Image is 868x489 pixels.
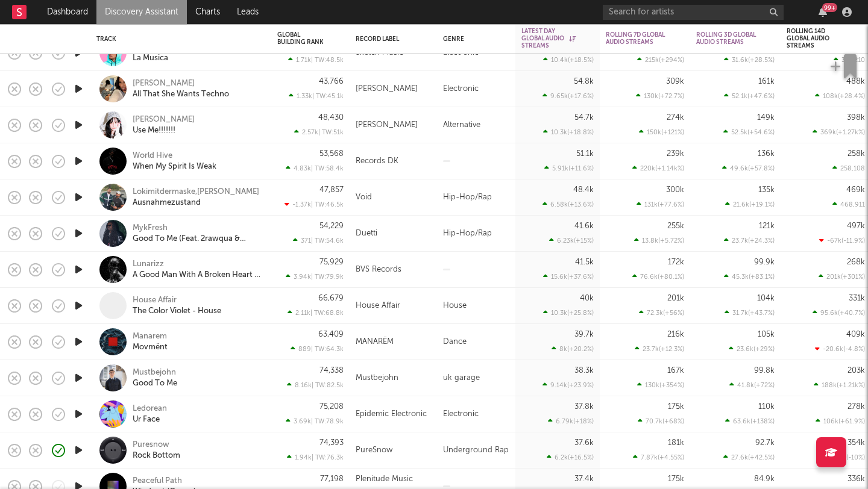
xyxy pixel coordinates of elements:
[319,439,344,447] div: 74,393
[318,114,344,122] div: 48,430
[574,78,594,86] div: 54.8k
[319,258,344,266] div: 75,929
[356,335,394,349] div: MANARËM
[319,367,344,375] div: 74,338
[637,201,684,208] div: 131k ( +77.6 % )
[813,309,865,317] div: 95.6k ( +40.7 % )
[133,114,195,125] div: [PERSON_NAME]
[755,439,775,447] div: 92.7k
[724,92,775,100] div: 52.1k ( +47.6 % )
[606,31,666,46] div: Rolling 7D Global Audio Streams
[133,342,168,353] a: Movmënt
[544,164,594,172] div: 5.91k ( +11.6 % )
[319,403,344,411] div: 75,208
[133,125,175,136] div: Use Me!!!!!!!
[754,258,775,266] div: 99.9k
[133,53,168,64] a: La Musica
[668,258,684,266] div: 172k
[574,475,594,483] div: 37.4k
[356,226,377,241] div: Duetti
[848,150,865,158] div: 258k
[356,154,398,169] div: Records DK
[574,331,594,338] div: 39.7k
[437,432,515,469] div: Underground Rap
[133,223,168,234] a: MykFresh
[667,114,684,122] div: 274k
[819,237,865,244] div: -67k ( -11.9 % )
[96,36,259,43] div: Track
[573,186,594,194] div: 48.4k
[356,36,413,43] div: Record Label
[723,128,775,136] div: 52.5k ( +54.6 % )
[632,273,684,281] div: 76.6k ( +80.1 % )
[319,186,344,194] div: 47,857
[133,295,177,306] a: House Affair
[133,367,176,378] a: Mustbejohn
[133,331,167,342] div: Manarem
[574,439,594,447] div: 37.6k
[635,345,684,353] div: 23.7k ( +12.3 % )
[638,417,684,425] div: 70.7k ( +68 % )
[819,7,827,17] button: 99+
[437,396,515,432] div: Electronic
[758,331,775,338] div: 105k
[277,31,325,46] div: Global Building Rank
[277,201,344,208] div: -1.37k | TW: 46.5k
[133,78,195,89] a: [PERSON_NAME]
[848,475,865,483] div: 336k
[849,294,865,302] div: 331k
[543,56,594,64] div: 10.4k ( +18.5 % )
[133,89,229,100] a: All That She Wants Techno
[356,263,401,277] div: BVS Records
[133,306,221,317] a: The Color Violet - House
[668,403,684,411] div: 175k
[318,294,344,302] div: 66,679
[133,151,172,161] a: World Hive
[552,345,594,353] div: 8k ( +20.2 % )
[133,234,262,244] a: Good To Me (Feat. 2rawqua & Bigxthaplug)
[634,237,684,244] div: 13.8k ( +5.72 % )
[318,331,344,338] div: 63,409
[725,417,775,425] div: 63.6k ( +138 % )
[356,443,392,458] div: PureSnow
[437,288,515,324] div: House
[723,453,775,461] div: 27.6k ( +42.5 % )
[754,475,775,483] div: 84.9k
[724,237,775,244] div: 23.7k ( +24.3 % )
[133,187,259,198] a: Lokimitdermaske,[PERSON_NAME]
[133,378,177,389] a: Good To Me
[848,439,865,447] div: 354k
[576,150,594,158] div: 51.1k
[847,114,865,122] div: 398k
[543,128,594,136] div: 10.3k ( +18.8 % )
[277,128,344,136] div: 2.57k | TW: 51k
[668,439,684,447] div: 181k
[667,294,684,302] div: 201k
[133,259,164,270] a: Lunarizz
[757,114,775,122] div: 149k
[133,450,180,461] a: Rock Bottom
[724,56,775,64] div: 31.6k ( +28.5 % )
[816,417,865,425] div: 106k ( +61.9 % )
[847,258,865,266] div: 268k
[603,5,784,20] input: Search for artists
[813,128,865,136] div: 369k ( +1.27k % )
[437,107,515,143] div: Alternative
[356,407,427,422] div: Epidemic Electronic
[822,3,837,12] div: 99 +
[437,324,515,360] div: Dance
[637,381,684,389] div: 130k ( +354 % )
[758,186,775,194] div: 135k
[668,475,684,483] div: 175k
[633,453,684,461] div: 7.87k ( +4.55 % )
[667,331,684,338] div: 216k
[133,440,169,450] div: Puresnow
